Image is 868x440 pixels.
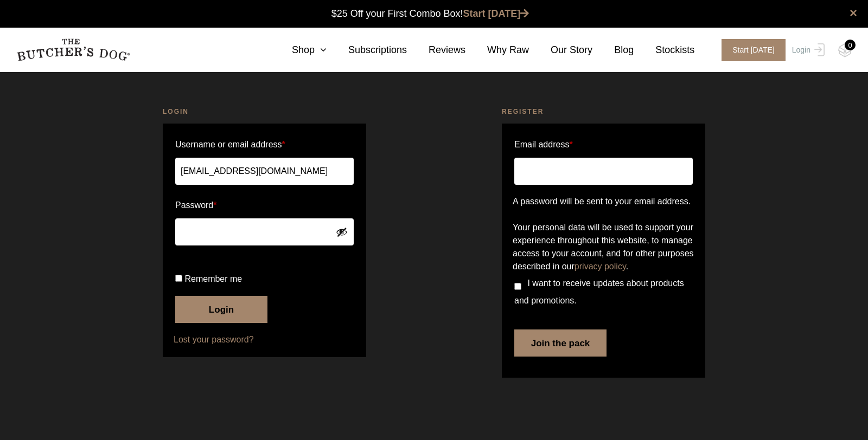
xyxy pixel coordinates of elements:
[575,262,626,271] a: privacy policy
[850,7,857,20] a: close
[514,136,573,153] label: Email address
[513,195,694,208] p: A password will be sent to your email address.
[838,43,852,57] img: TBD_Cart-Empty.png
[175,197,354,214] label: Password
[634,43,694,57] a: Stockists
[529,43,592,57] a: Our Story
[465,43,529,57] a: Why Raw
[502,106,705,117] h2: Register
[789,39,825,61] a: Login
[514,279,684,305] span: I want to receive updates about products and promotions.
[463,8,529,19] a: Start [DATE]
[845,40,856,50] div: 0
[722,39,786,61] span: Start [DATE]
[711,39,789,61] a: Start [DATE]
[407,43,465,57] a: Reviews
[513,221,694,273] p: Your personal data will be used to support your experience throughout this website, to manage acc...
[270,43,327,57] a: Shop
[184,274,242,283] span: Remember me
[163,106,366,117] h2: Login
[514,329,607,357] button: Join the pack
[175,296,267,323] button: Login
[175,136,354,153] label: Username or email address
[327,43,407,57] a: Subscriptions
[174,333,355,346] a: Lost your password?
[514,283,521,290] input: I want to receive updates about products and promotions.
[336,226,348,238] button: Show password
[175,275,182,282] input: Remember me
[592,43,634,57] a: Blog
